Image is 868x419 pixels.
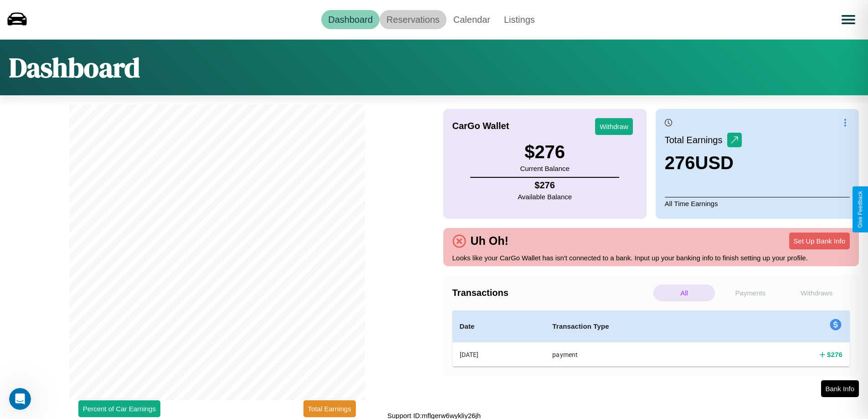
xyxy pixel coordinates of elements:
[520,142,569,162] h3: $ 276
[452,310,850,367] table: simple table
[821,380,859,397] button: Bank Info
[545,342,742,367] th: payment
[836,7,861,32] button: Open menu
[665,153,742,173] h3: 276 USD
[518,191,572,203] p: Available Balance
[303,400,356,417] button: Total Earnings
[321,10,380,29] a: Dashboard
[827,350,842,359] h4: $ 276
[78,400,160,417] button: Percent of Car Earnings
[452,288,651,298] h4: Transactions
[552,321,734,332] h4: Transaction Type
[786,285,847,301] p: Withdraws
[460,321,538,332] h4: Date
[518,180,572,191] h4: $ 276
[380,10,447,29] a: Reservations
[520,162,569,175] p: Current Balance
[447,10,497,29] a: Calendar
[789,233,850,249] button: Set Up Bank Info
[452,342,545,367] th: [DATE]
[452,121,509,131] h4: CarGo Wallet
[665,132,727,148] p: Total Earnings
[9,388,31,410] iframe: Intercom live chat
[452,252,850,264] p: Looks like your CarGo Wallet has isn't connected to a bank. Input up your banking info to finish ...
[665,197,850,210] p: All Time Earnings
[9,49,140,86] h1: Dashboard
[497,10,542,29] a: Listings
[595,118,633,135] button: Withdraw
[857,191,863,228] div: Give Feedback
[719,285,781,301] p: Payments
[466,234,513,248] h4: Uh Oh!
[653,285,715,301] p: All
